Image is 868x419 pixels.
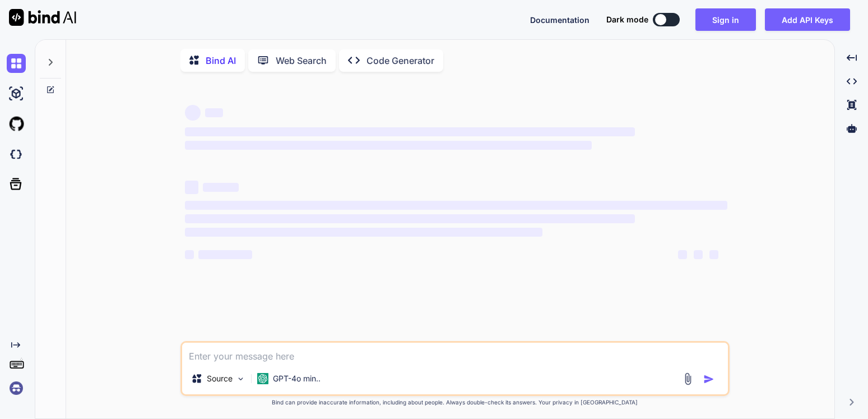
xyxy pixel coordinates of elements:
[703,374,714,385] img: icon
[180,398,730,407] p: Bind can provide inaccurate information, including about people. Always double-check its answers....
[606,14,648,25] span: Dark mode
[7,379,26,398] img: signin
[9,9,76,26] img: Bind AI
[185,141,592,150] span: ‌
[185,214,635,223] span: ‌
[185,127,635,136] span: ‌
[709,250,718,259] span: ‌
[7,54,26,73] img: chat
[185,105,201,121] span: ‌
[694,250,703,259] span: ‌
[273,373,321,384] p: GPT-4o min..
[366,54,434,67] p: Code Generator
[205,108,223,117] span: ‌
[678,250,687,259] span: ‌
[7,114,26,133] img: githubLight
[206,54,236,67] p: Bind AI
[185,250,194,259] span: ‌
[276,54,327,67] p: Web Search
[530,14,590,26] button: Documentation
[7,84,26,103] img: ai-studio
[207,373,233,384] p: Source
[681,372,694,385] img: attachment
[198,250,252,259] span: ‌
[185,201,727,210] span: ‌
[185,181,198,194] span: ‌
[7,145,26,164] img: darkCloudIdeIcon
[765,8,850,31] button: Add API Keys
[203,183,239,192] span: ‌
[185,228,543,237] span: ‌
[530,15,590,25] span: Documentation
[695,8,756,31] button: Sign in
[236,374,245,384] img: Pick Models
[257,373,268,384] img: GPT-4o mini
